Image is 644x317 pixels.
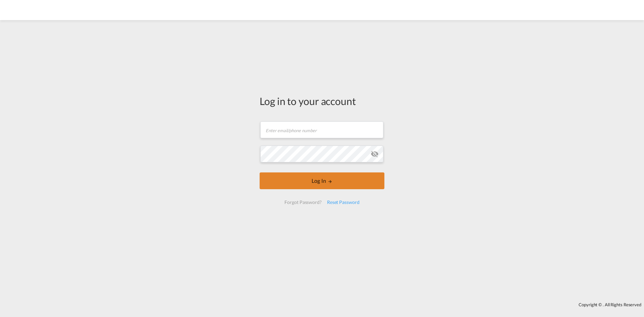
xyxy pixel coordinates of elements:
[282,196,324,208] div: Forgot Password?
[260,121,383,138] input: Enter email/phone number
[371,150,379,158] md-icon: icon-eye-off
[324,196,362,208] div: Reset Password
[260,172,384,189] button: LOGIN
[260,94,384,108] div: Log in to your account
